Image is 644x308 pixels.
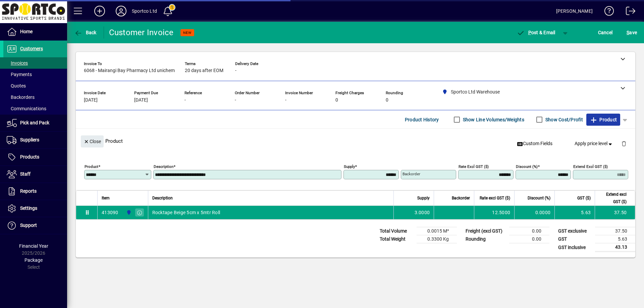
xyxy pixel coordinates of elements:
span: Back [74,30,97,35]
app-page-header-button: Delete [616,140,632,146]
button: Add [89,5,110,17]
button: Save [625,26,639,39]
span: Product [590,114,617,125]
span: Discount (%) [528,194,550,202]
span: Payments [7,72,32,77]
a: Home [3,23,67,40]
mat-label: Product [85,164,98,169]
div: Customer Invoice [109,27,174,38]
td: 37.50 [595,227,635,235]
span: Package [24,257,43,263]
app-page-header-button: Close [79,138,105,144]
span: Extend excl GST ($) [599,191,627,205]
div: 413090 [102,209,118,216]
a: Support [3,217,67,234]
span: Communications [7,106,46,111]
span: NEW [183,30,192,35]
td: 37.50 [595,206,635,219]
mat-label: Backorder [402,172,420,176]
div: Sportco Ltd [132,6,157,16]
a: Knowledge Base [599,1,614,23]
button: Post & Email [513,26,559,39]
span: Description [152,194,173,202]
a: Pick and Pack [3,115,67,131]
a: Reports [3,183,67,200]
span: 0 [335,98,338,103]
label: Show Cost/Profit [544,116,583,123]
span: Suppliers [20,137,39,142]
span: Pick and Pack [20,120,49,125]
span: Custom Fields [517,140,552,147]
span: 20 days after EOM [185,68,223,73]
span: 6068 - Mairangi Bay Pharmacy Ltd unichem [84,68,175,73]
span: Rocktape Beige 5cm x 5mtr Roll [152,209,220,216]
td: Total Volume [376,227,417,235]
span: ost & Email [517,30,555,35]
button: Close [81,135,104,147]
td: 0.00 [509,227,549,235]
span: GST ($) [577,194,591,202]
a: Products [3,149,67,166]
span: Staff [20,171,31,177]
a: Payments [3,69,67,80]
a: Settings [3,200,67,217]
span: Financial Year [19,243,48,249]
span: P [528,30,531,35]
span: Rate excl GST ($) [480,194,510,202]
td: 5.63 [595,235,635,243]
span: ave [627,27,637,38]
span: - [285,98,286,103]
mat-label: Description [154,164,173,169]
a: Logout [621,1,636,23]
button: Apply price level [572,138,616,150]
button: Product [586,114,620,126]
span: Supply [417,194,430,202]
span: Products [20,154,39,160]
span: - [235,98,236,103]
label: Show Line Volumes/Weights [462,116,524,123]
span: Home [20,29,33,34]
div: Product [76,129,635,153]
span: Backorders [7,95,35,100]
span: Close [84,136,101,147]
a: Quotes [3,80,67,91]
button: Custom Fields [514,138,555,150]
span: Item [102,194,110,202]
span: Quotes [7,83,26,88]
span: Reports [20,188,37,194]
td: 0.00 [509,235,549,243]
td: 0.0015 M³ [417,227,457,235]
td: 0.3300 Kg [417,235,457,243]
a: Communications [3,103,67,114]
span: Customers [20,46,43,51]
span: Sportco Ltd Warehouse [124,209,132,216]
mat-label: Discount (%) [516,164,538,169]
span: S [627,30,629,35]
mat-label: Extend excl GST ($) [573,164,608,169]
td: Total Weight [376,235,417,243]
span: Product History [405,114,439,125]
td: GST inclusive [555,243,595,252]
mat-label: Rate excl GST ($) [459,164,489,169]
span: 0 [386,98,388,103]
button: Profile [110,5,132,17]
button: Back [72,26,98,39]
span: Backorder [452,194,470,202]
td: Freight (excl GST) [462,227,509,235]
button: Cancel [596,26,614,39]
span: - [184,98,186,103]
span: - [235,68,236,73]
span: [DATE] [84,98,98,103]
span: Support [20,223,37,228]
span: [DATE] [134,98,148,103]
app-page-header-button: Back [67,26,104,39]
button: Product History [402,114,442,126]
span: Apply price level [575,140,613,147]
div: [PERSON_NAME] [556,6,593,16]
td: 0.0000 [514,206,554,219]
td: GST exclusive [555,227,595,235]
span: Invoices [7,60,28,66]
div: 12.5000 [478,209,510,216]
td: GST [555,235,595,243]
span: Cancel [598,27,613,38]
